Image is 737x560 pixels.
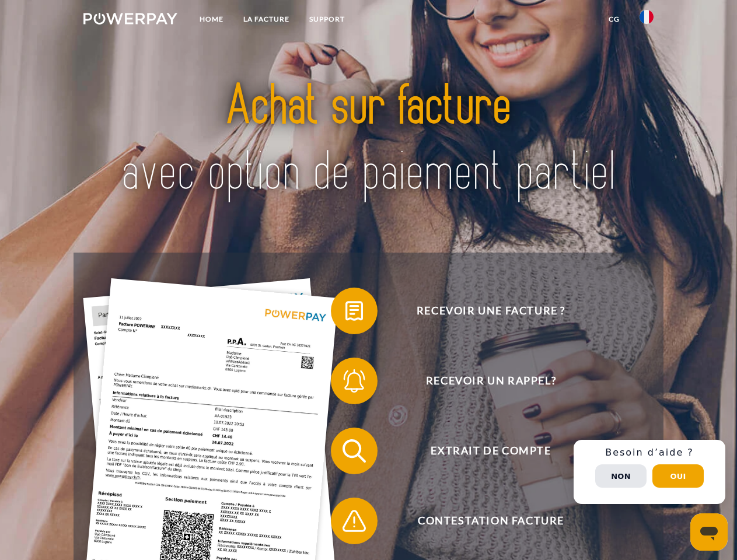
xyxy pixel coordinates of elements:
a: LA FACTURE [233,9,299,30]
a: Support [299,9,355,30]
button: Oui [652,464,704,488]
img: title-powerpay_fr.svg [111,56,626,223]
img: qb_bill.svg [340,296,369,325]
span: Extrait de compte [348,428,634,474]
button: Recevoir une facture ? [331,288,634,334]
button: Extrait de compte [331,428,634,474]
img: logo-powerpay-white.svg [83,13,177,24]
img: fr [640,10,654,24]
a: Home [190,9,233,30]
a: CG [599,9,630,30]
div: Schnellhilfe [574,440,725,504]
button: Contestation Facture [331,498,634,544]
button: Recevoir un rappel? [331,358,634,404]
img: qb_bell.svg [340,366,369,395]
iframe: Bouton de lancement de la fenêtre de messagerie [690,513,728,551]
span: Recevoir une facture ? [348,288,634,334]
span: Recevoir un rappel? [348,358,634,404]
img: qb_warning.svg [340,506,369,535]
button: Non [595,464,647,488]
span: Contestation Facture [348,498,634,544]
h3: Besoin d’aide ? [581,447,718,459]
img: qb_search.svg [340,436,369,466]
